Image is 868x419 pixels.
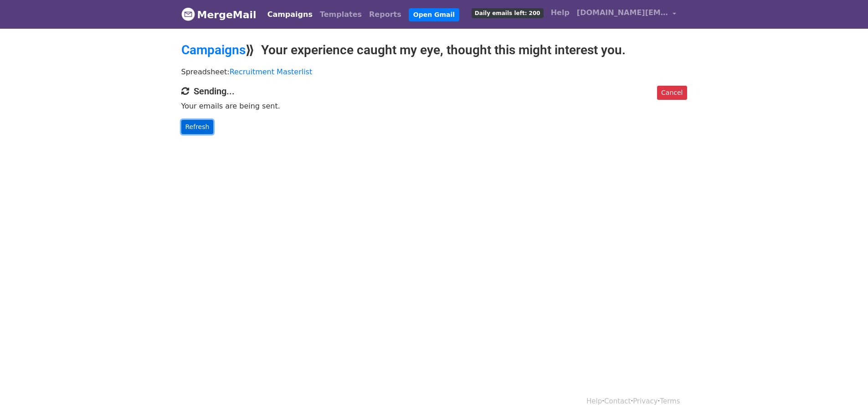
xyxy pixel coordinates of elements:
a: Help [586,397,602,405]
a: Refresh [181,120,214,134]
a: Recruitment Masterlist [230,67,313,76]
a: Campaigns [264,5,316,24]
h4: Sending... [181,86,687,97]
p: Spreadsheet: [181,67,687,77]
a: Cancel [657,86,687,100]
a: Help [547,4,573,22]
a: Privacy [633,397,657,405]
a: Templates [316,5,365,24]
a: MergeMail [181,5,257,24]
a: Terms [660,397,680,405]
a: Daily emails left: 200 [468,4,547,22]
a: [DOMAIN_NAME][EMAIL_ADDRESS][DOMAIN_NAME] [573,4,680,25]
span: [DOMAIN_NAME][EMAIL_ADDRESS][DOMAIN_NAME] [577,7,668,18]
h2: ⟫ Your experience caught my eye, thought this might interest you. [181,42,687,58]
p: Your emails are being sent. [181,101,687,111]
a: Contact [604,397,631,405]
span: Daily emails left: 200 [472,8,544,18]
a: Reports [365,5,405,24]
a: Campaigns [181,42,246,57]
iframe: Chat Widget [822,375,868,419]
img: MergeMail logo [181,7,195,21]
a: Open Gmail [409,8,459,21]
